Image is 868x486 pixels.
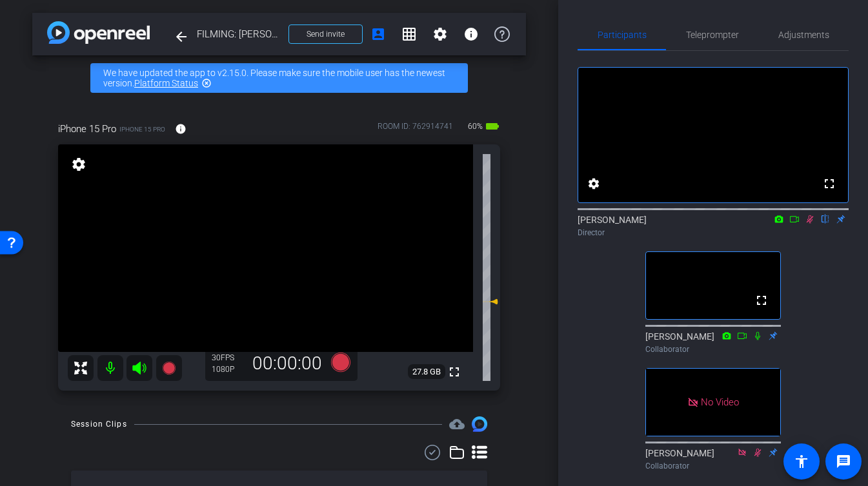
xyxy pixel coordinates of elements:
span: FPS [221,353,234,362]
mat-icon: fullscreen [754,293,769,308]
mat-icon: settings [432,26,448,42]
mat-icon: fullscreen [822,176,837,191]
span: Participants [598,30,647,39]
span: Teleprompter [686,30,739,39]
span: Destinations for your clips [449,416,465,432]
mat-icon: flip [818,213,833,224]
div: 30 [212,353,244,363]
div: Collaborator [645,460,781,472]
div: [PERSON_NAME] [578,213,849,238]
span: 60% [466,116,485,137]
div: We have updated the app to v2.15.0. Please make sure the mobile user has the newest version. [90,63,468,93]
span: FILMING: [PERSON_NAME] [197,21,281,47]
div: Director [578,227,849,238]
span: iPhone 15 Pro [119,124,165,134]
span: iPhone 15 Pro [58,122,116,136]
mat-icon: highlight_off [201,78,212,88]
div: [PERSON_NAME] [645,447,781,472]
button: Send invite [288,24,363,44]
mat-icon: info [175,123,187,135]
mat-icon: cloud_upload [449,416,465,432]
div: 1080P [212,364,244,374]
mat-icon: message [836,454,851,469]
div: 00:00:00 [244,353,330,374]
mat-icon: info [463,26,479,42]
mat-icon: account_box [370,26,386,42]
span: Send invite [307,29,345,39]
mat-icon: grid_on [401,26,417,42]
img: Session clips [472,416,487,432]
div: Collaborator [645,344,781,355]
span: Adjustments [778,30,829,39]
img: app-logo [47,21,150,44]
mat-icon: arrow_back [174,29,189,44]
mat-icon: settings [70,157,88,172]
mat-icon: -6 dB [483,294,498,309]
mat-icon: fullscreen [447,364,462,380]
div: ROOM ID: 762914741 [378,121,453,139]
div: Session Clips [71,418,127,431]
span: No Video [701,396,739,407]
a: Platform Status [134,78,198,88]
span: 27.8 GB [408,364,445,380]
div: [PERSON_NAME] [645,330,781,355]
mat-icon: settings [586,176,601,191]
mat-icon: battery_std [485,119,500,134]
mat-icon: accessibility [794,454,809,469]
